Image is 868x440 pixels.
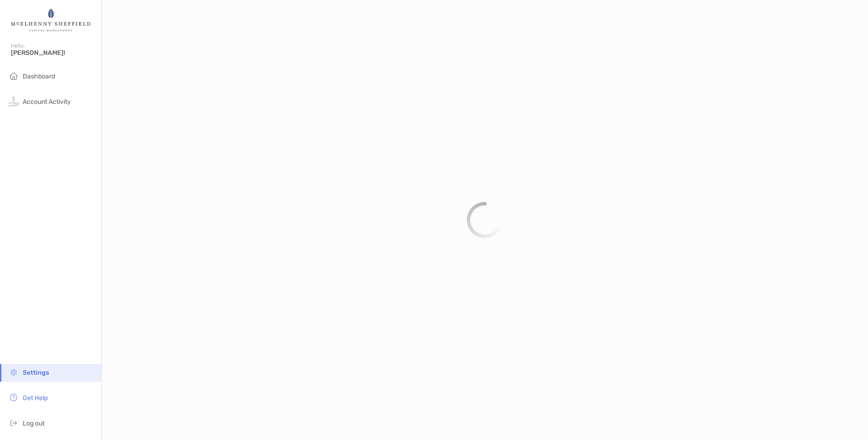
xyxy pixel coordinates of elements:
span: Dashboard [23,73,55,80]
img: settings icon [8,367,19,377]
span: [PERSON_NAME]! [11,49,96,57]
span: Log out [23,420,44,427]
img: household icon [8,70,19,81]
img: activity icon [8,96,19,107]
span: Settings [23,369,49,376]
img: logout icon [8,417,19,428]
span: Account Activity [23,98,71,106]
span: Get Help [23,394,48,402]
img: get-help icon [8,392,19,403]
img: Zoe Logo [11,4,90,36]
